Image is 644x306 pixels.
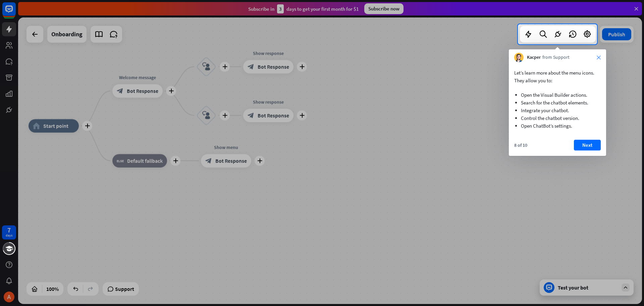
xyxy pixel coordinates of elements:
li: Open the Visual Builder actions. [521,91,594,99]
li: Control the chatbot version. [521,114,594,122]
li: Integrate your chatbot. [521,106,594,114]
button: Open LiveChat chat widget [5,3,25,23]
button: Next [574,140,601,150]
span: from Support [542,54,570,61]
li: Open ChatBot’s settings. [521,122,594,130]
p: Let’s learn more about the menu icons. They allow you to: [514,69,601,84]
i: close [597,55,601,59]
div: 8 of 10 [514,142,527,148]
span: Kacper [527,54,541,61]
li: Search for the chatbot elements. [521,99,594,106]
